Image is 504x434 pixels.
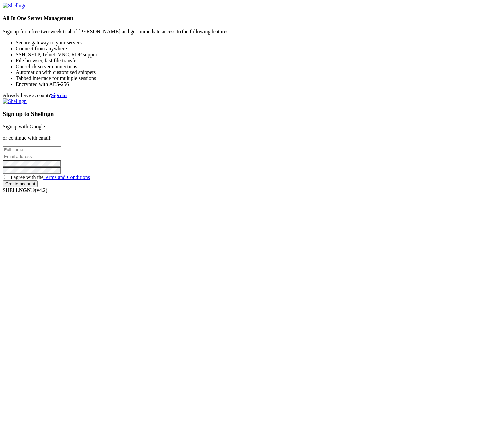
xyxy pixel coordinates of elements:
[16,81,501,87] li: Encrypted with AES-256
[3,110,501,118] h3: Sign up to Shellngn
[19,187,31,193] b: NGN
[3,93,501,98] div: Already have account?
[16,75,501,81] li: Tabbed interface for multiple sessions
[3,180,38,187] input: Create account
[3,187,47,193] span: SHELL ©
[16,69,501,75] li: Automation with customized snippets
[11,175,90,180] span: I agree with the
[16,64,501,69] li: One-click server connections
[16,40,501,46] li: Secure gateway to your servers
[3,3,27,9] img: Shellngn
[3,98,27,104] img: Shellngn
[3,146,61,153] input: Full name
[16,46,501,52] li: Connect from anywhere
[16,52,501,58] li: SSH, SFTP, Telnet, VNC, RDP support
[3,153,61,160] input: Email address
[16,58,501,64] li: File browser, fast file transfer
[3,124,45,129] a: Signup with Google
[43,175,90,180] a: Terms and Conditions
[3,135,501,141] p: or continue with email:
[3,29,501,35] p: Sign up for a free two-week trial of [PERSON_NAME] and get immediate access to the following feat...
[35,187,48,193] span: 4.2.0
[3,15,501,21] h4: All In One Server Management
[51,93,67,98] a: Sign in
[4,175,8,179] input: I agree with theTerms and Conditions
